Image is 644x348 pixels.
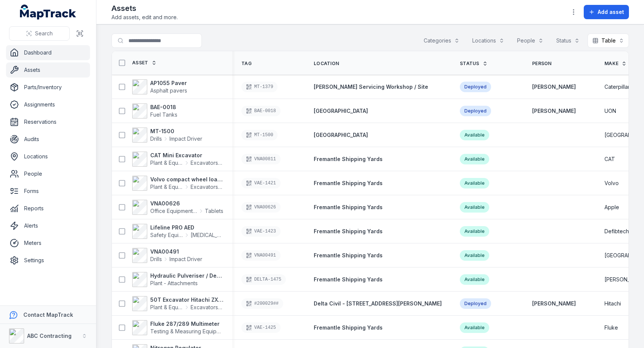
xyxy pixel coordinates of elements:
[150,159,183,167] span: Plant & Equipment
[551,33,584,48] button: Status
[314,204,383,211] a: Fremantle Shipping Yards
[241,130,278,140] div: MT-1500
[111,3,178,14] h2: Assets
[150,128,202,135] strong: MT-1500
[532,83,576,91] a: [PERSON_NAME]
[150,176,223,183] strong: Volvo compact wheel loader
[150,152,223,159] strong: CAT Mini Excavator
[314,324,383,331] a: Fremantle Shipping Yards
[169,255,202,263] span: Impact Driver
[6,80,90,95] a: Parts/Inventory
[241,322,281,333] div: VAE-1425
[241,274,286,285] div: DELTA-1475
[314,252,383,258] span: Fremantle Shipping Yards
[314,108,368,114] span: [GEOGRAPHIC_DATA]
[604,61,618,67] span: Make
[150,304,183,311] span: Plant & Equipment
[314,228,383,234] span: Fremantle Shipping Yards
[314,155,383,163] a: Fremantle Shipping Yards
[23,312,73,318] strong: Contact MapTrack
[604,83,630,91] span: Caterpillar
[241,82,278,92] div: MT-1379
[150,200,223,207] strong: VNA00626
[150,207,197,215] span: Office Equipment & IT
[6,149,90,164] a: Locations
[532,61,552,67] span: Person
[9,26,70,41] button: Search
[604,61,627,67] a: Make
[604,228,629,235] span: Defibtech
[314,276,383,283] a: Fremantle Shipping Yards
[604,324,618,331] span: Fluke
[6,218,90,233] a: Alerts
[604,179,619,187] span: Volvo
[314,156,383,162] span: Fremantle Shipping Yards
[460,274,489,285] div: Available
[6,236,90,251] a: Meters
[150,296,223,304] strong: 50T Excavator Hitachi ZX350
[314,204,383,210] span: Fremantle Shipping Yards
[460,178,489,188] div: Available
[132,320,223,335] a: Fluke 287/289 MultimeterTesting & Measuring Equipment
[132,60,157,66] a: Asset
[35,30,53,37] span: Search
[150,320,223,328] strong: Fluke 287/289 Multimeter
[150,272,223,280] strong: Hydraulic Pulveriser / Demolition Shear
[314,300,442,307] span: Delta Civil - [STREET_ADDRESS][PERSON_NAME]
[150,248,202,255] strong: VNA00491
[150,231,183,239] span: Safety Equipment
[150,135,162,143] span: Drills
[314,107,368,115] a: [GEOGRAPHIC_DATA]
[460,61,488,67] a: Status
[314,132,368,138] span: [GEOGRAPHIC_DATA]
[150,183,183,191] span: Plant & Equipment
[132,272,223,287] a: Hydraulic Pulveriser / Demolition ShearPlant - Attachments
[27,333,72,339] strong: ABC Contracting
[150,280,198,286] span: Plant - Attachments
[604,155,615,163] span: CAT
[241,106,281,116] div: BAE-0018
[314,228,383,235] a: Fremantle Shipping Yards
[314,84,428,90] span: [PERSON_NAME] Servicing Workshop / Site
[6,184,90,199] a: Forms
[314,61,339,67] span: Location
[241,202,281,213] div: VNA00626
[132,103,177,119] a: BAE-0018Fuel Tanks
[460,154,489,164] div: Available
[111,14,178,21] span: Add assets, edit and more.
[460,202,489,213] div: Available
[205,207,223,215] span: Tablets
[512,33,548,48] button: People
[314,83,428,91] a: [PERSON_NAME] Servicing Workshop / Site
[241,61,252,67] span: Tag
[314,179,383,187] a: Fremantle Shipping Yards
[6,45,90,60] a: Dashboard
[150,224,223,231] strong: Lifeline PRO AED
[241,250,281,261] div: VNA00491
[314,300,442,307] a: Delta Civil - [STREET_ADDRESS][PERSON_NAME]
[460,82,491,92] div: Deployed
[241,178,281,188] div: VAE-1421
[532,107,576,115] a: [PERSON_NAME]
[150,79,187,87] strong: AP1055 Paver
[241,154,281,164] div: VNA00811
[150,328,229,334] span: Testing & Measuring Equipment
[460,250,489,261] div: Available
[6,62,90,78] a: Assets
[132,128,202,143] a: MT-1500DrillsImpact Driver
[191,159,223,167] span: Excavators & Plant
[191,183,223,191] span: Excavators & Plant
[314,324,383,331] span: Fremantle Shipping Yards
[191,231,223,239] span: [MEDICAL_DATA]
[6,201,90,216] a: Reports
[584,5,629,19] button: Add asset
[460,226,489,237] div: Available
[6,166,90,181] a: People
[604,204,619,211] span: Apple
[314,180,383,186] span: Fremantle Shipping Yards
[604,107,616,115] span: UON
[191,304,223,311] span: Excavators & Plant
[460,130,489,140] div: Available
